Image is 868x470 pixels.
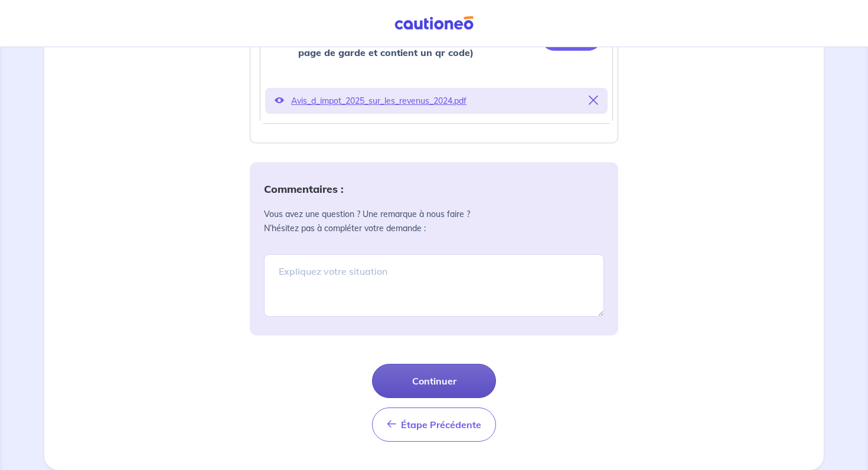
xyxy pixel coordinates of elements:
button: Continuer [372,364,496,398]
button: Voir [275,93,284,109]
button: Supprimer [589,93,598,109]
p: Avis_d_impot_2025_sur_les_revenus_2024.pdf [291,93,582,109]
strong: Commentaires : [264,182,344,196]
img: Cautioneo [390,16,478,31]
span: Étape Précédente [401,419,481,430]
button: Étape Précédente [372,407,496,442]
p: Vous avez une question ? Une remarque à nous faire ? N’hésitez pas à compléter votre demande : [264,207,604,235]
